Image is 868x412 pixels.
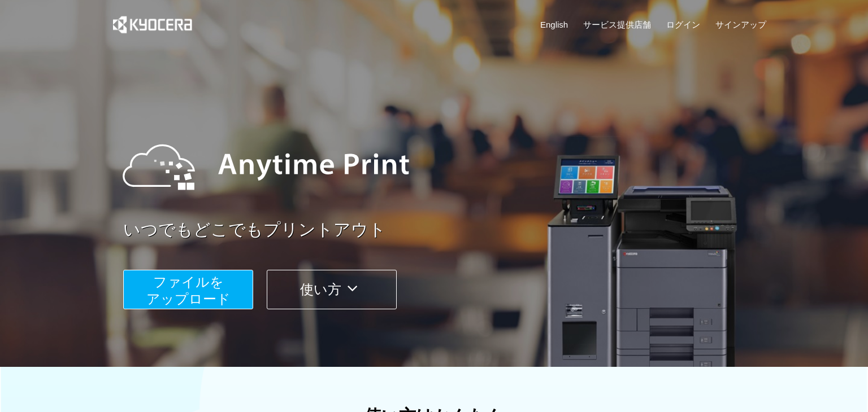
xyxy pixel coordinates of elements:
[583,19,651,30] a: サービス提供店舗
[540,19,568,30] a: English
[123,270,253,309] button: ファイルを​​アップロード
[146,274,231,306] span: ファイルを ​​アップロード
[666,19,700,30] a: ログイン
[123,218,773,242] a: いつでもどこでもプリントアウト
[715,19,766,30] a: サインアップ
[267,270,397,309] button: 使い方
